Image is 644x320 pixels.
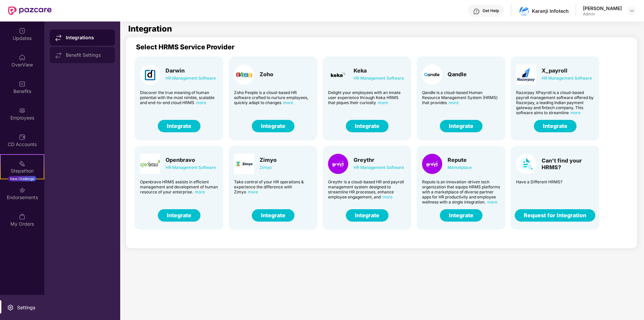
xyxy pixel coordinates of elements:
div: Zimyo [260,164,277,171]
img: Card Logo [422,154,442,174]
img: Card Logo [140,64,160,85]
img: Card Logo [234,154,254,174]
img: Card Logo [328,154,348,174]
div: Settings [15,304,37,311]
div: Stepathon [1,168,44,174]
div: Zoho People is a cloud-based HR software crafted to nurture employees, quickly adapt to changes [234,90,312,105]
div: Razorpay XPayroll is a cloud-based payroll management software offered by Razorpay, a leading Ind... [516,90,594,115]
div: Greythr [354,156,404,163]
img: svg+xml;base64,PHN2ZyB4bWxucz0iaHR0cDovL3d3dy53My5vcmcvMjAwMC9zdmciIHdpZHRoPSIxNy44MzIiIGhlaWdodD... [55,35,62,41]
div: HR Management Software [166,164,216,171]
img: Card Logo [234,64,254,85]
span: more [248,189,258,194]
div: Select HRMS Service Provider [136,43,642,51]
div: HR Management Software [354,164,404,171]
div: HR Management Software [542,75,592,82]
span: more [570,110,581,115]
img: svg+xml;base64,PHN2ZyBpZD0iRW5kb3JzZW1lbnRzIiB4bWxucz0iaHR0cDovL3d3dy53My5vcmcvMjAwMC9zdmciIHdpZH... [19,187,26,193]
div: Admin [583,11,622,17]
button: Integrate [158,209,200,222]
div: Benefit Settings [66,52,109,58]
img: svg+xml;base64,PHN2ZyBpZD0iQ0RfQWNjb3VudHMiIGRhdGEtbmFtZT0iQ0QgQWNjb3VudHMiIHhtbG5zPSJodHRwOi8vd3... [19,134,26,140]
div: Openbravo [166,156,216,163]
div: Integrations [66,34,109,41]
img: svg+xml;base64,PHN2ZyBpZD0iQmVuZWZpdHMiIHhtbG5zPSJodHRwOi8vd3d3LnczLm9yZy8yMDAwL3N2ZyIgd2lkdGg9Ij... [19,81,26,87]
button: Integrate [440,120,482,132]
div: New Challenge [8,176,36,181]
button: Integrate [252,209,294,222]
div: Have a Different HRMS? [516,179,594,184]
span: more [196,100,206,105]
div: Discover the true meaning of human potential with the most nimble, scalable and end-to-end cloud ... [140,90,218,105]
img: Card Logo [422,64,442,85]
span: more [382,194,393,199]
div: Keka [354,67,404,74]
img: karanji%20logo.png [519,6,529,16]
img: svg+xml;base64,PHN2ZyBpZD0iTXlfT3JkZXJzIiBkYXRhLW5hbWU9Ik15IE9yZGVycyIgeG1sbnM9Imh0dHA6Ly93d3cudz... [19,213,26,220]
img: svg+xml;base64,PHN2ZyBpZD0iSGVscC0zMngzMiIgeG1sbnM9Imh0dHA6Ly93d3cudzMub3JnLzIwMDAvc3ZnIiB3aWR0aD... [473,8,480,15]
img: svg+xml;base64,PHN2ZyBpZD0iU2V0dGluZy0yMHgyMCIgeG1sbnM9Imh0dHA6Ly93d3cudzMub3JnLzIwMDAvc3ZnIiB3aW... [7,304,14,311]
div: Qandle [448,71,467,78]
img: svg+xml;base64,PHN2ZyBpZD0iRHJvcGRvd24tMzJ4MzIiIHhtbG5zPSJodHRwOi8vd3d3LnczLm9yZy8yMDAwL3N2ZyIgd2... [629,8,635,13]
button: Request for Integration [515,209,595,222]
div: Marketplace [448,164,472,171]
button: Integrate [346,120,388,132]
h1: Integration [128,25,172,33]
span: more [449,100,459,105]
img: Card Logo [516,64,536,85]
button: Integrate [346,209,388,222]
div: HR Management Software [166,75,216,82]
div: Take control of your HR operations & experience the difference with Zimyo [234,179,312,194]
img: svg+xml;base64,PHN2ZyBpZD0iVXBkYXRlZCIgeG1sbnM9Imh0dHA6Ly93d3cudzMub3JnLzIwMDAvc3ZnIiB3aWR0aD0iMj... [19,28,26,34]
span: more [283,100,293,105]
div: Delight your employees with an innate user experience through Keka HRMS that piques their curiosity [328,90,406,105]
img: svg+xml;base64,PHN2ZyBpZD0iSG9tZSIgeG1sbnM9Imh0dHA6Ly93d3cudzMub3JnLzIwMDAvc3ZnIiB3aWR0aD0iMjAiIG... [19,54,26,61]
span: more [195,189,205,194]
img: New Pazcare Logo [8,6,52,15]
div: Get Help [482,8,499,13]
img: Card Logo [328,64,348,85]
div: Openbravo HRMS assists in efficient management and development of human resource of your enterprise. [140,179,218,194]
span: more [487,199,497,204]
div: Repute is an innovation-driven tech organization that equips HRMS platforms with a marketplace of... [422,179,500,204]
div: Zoho [260,71,273,78]
div: Darwin [166,67,216,74]
img: svg+xml;base64,PHN2ZyBpZD0iRW1wbG95ZWVzIiB4bWxucz0iaHR0cDovL3d3dy53My5vcmcvMjAwMC9zdmciIHdpZHRoPS... [19,107,26,114]
button: Integrate [252,120,294,132]
div: X_payroll [542,67,592,74]
div: Zimyo [260,156,277,163]
button: Integrate [534,120,577,132]
div: Qandle is a cloud-based Human Resource Management System (HRMS) that provides [422,90,500,105]
div: HR Management Software [354,75,404,82]
div: Repute [448,156,472,163]
div: Can't find your HRMS? [542,157,594,171]
img: svg+xml;base64,PHN2ZyB4bWxucz0iaHR0cDovL3d3dy53My5vcmcvMjAwMC9zdmciIHdpZHRoPSIxNy44MzIiIGhlaWdodD... [55,52,62,59]
img: Card Logo [140,154,160,174]
button: Integrate [440,209,482,222]
img: svg+xml;base64,PHN2ZyB4bWxucz0iaHR0cDovL3d3dy53My5vcmcvMjAwMC9zdmciIHdpZHRoPSIyMSIgaGVpZ2h0PSIyMC... [19,160,26,167]
div: Karanji Infotech [532,8,569,14]
div: Greythr is a cloud-based HR and payroll management system designed to streamline HR processes, en... [328,179,406,199]
div: [PERSON_NAME] [583,5,622,11]
button: Integrate [158,120,200,132]
img: Card Logo [516,154,536,174]
span: more [378,100,388,105]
